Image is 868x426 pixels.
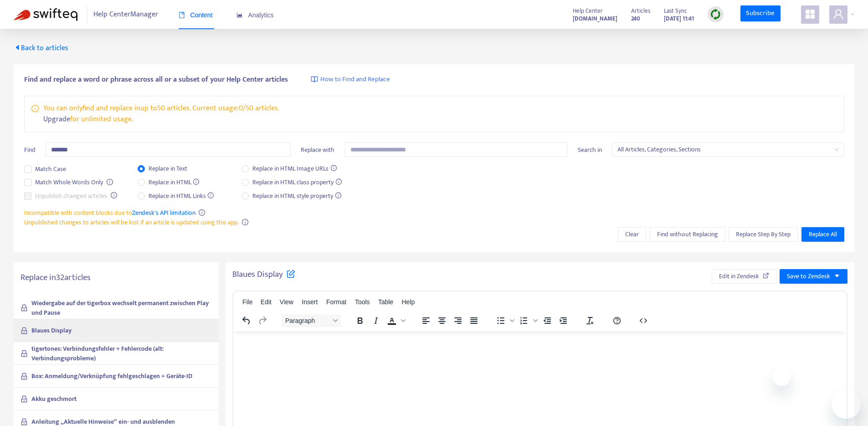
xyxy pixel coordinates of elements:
[31,343,164,364] strong: tigertones: Verbindungsfehler + Fehlercode (alt: Verbindungsprobleme)
[31,325,72,336] strong: Blaues Display
[31,103,39,112] span: info-circle
[493,314,516,327] div: Bullet list
[434,314,450,327] button: Align center
[145,177,203,187] span: Replace in HTML
[712,269,776,284] button: Edit in Zendesk
[255,314,270,327] button: Redo
[31,164,70,174] span: Match Case
[729,227,798,242] button: Replace Step By Step
[249,191,345,201] span: Replace in HTML style property
[242,298,253,306] span: File
[710,9,721,20] img: sync.dc5367851b00ba804db3.png
[617,143,839,156] span: All Articles, Categories, Sections
[31,191,111,201] span: Unpublish changed articles
[625,229,639,239] span: Clear
[24,208,195,218] span: Incompatible with content blocks due to
[740,5,781,22] a: Subscribe
[21,304,28,312] span: lock
[631,6,650,16] span: Articles
[24,74,288,85] span: Find and replace a word or phrase across all or a subset of your Help Center articles
[43,114,279,125] p: for unlimited usage.
[805,9,816,20] span: appstore
[249,177,345,187] span: Replace in HTML class property
[199,209,205,216] span: info-circle
[719,271,759,281] span: Edit in Zendesk
[285,317,330,324] span: Paragraph
[516,314,539,327] div: Numbered list
[179,12,185,18] span: book
[282,314,341,327] button: Block Paragraph
[401,298,415,306] span: Help
[43,103,279,114] p: You can only find and replace in up to 50 articles . Current usage: 0 / 50 articles .
[31,371,192,381] strong: Box: Anmeldung/Verknüpfung fehlgeschlagen + Geräte-ID
[107,179,113,185] span: info-circle
[236,11,274,19] span: Analytics
[242,219,248,225] span: info-circle
[261,298,272,306] span: Edit
[31,177,107,187] span: Match Whole Words Only
[239,314,254,327] button: Undo
[301,145,334,155] span: Replace with
[631,14,640,24] strong: 240
[368,314,384,327] button: Italic
[14,8,77,21] img: Swifteq
[664,14,694,24] strong: [DATE] 11:41
[573,14,617,24] strong: [DOMAIN_NAME]
[450,314,466,327] button: Align right
[31,394,77,404] strong: Akku geschmort
[832,390,861,419] iframe: Schaltfläche zum Öffnen des Messaging-Fensters
[24,145,36,155] span: Find
[21,273,212,283] h5: Replace in 32 articles
[93,6,158,23] span: Help Center Manager
[145,191,218,201] span: Replace in HTML Links
[179,11,213,19] span: Content
[24,217,239,228] span: Unpublished changes to articles will be lost if an article is updated using this app.
[578,145,602,155] span: Search in
[31,298,209,318] strong: Wiedergabe auf der tigerbox wechselt permanent zwischen Play und Pause
[280,298,293,306] span: View
[834,273,840,279] span: caret-down
[311,76,318,83] img: image-link
[657,229,718,239] span: Find without Replacing
[664,6,687,16] span: Last Sync
[132,208,195,218] a: Zendesk's API limitation
[418,314,434,327] button: Align left
[466,314,482,327] button: Justify
[780,269,847,284] button: Save to Zendeskcaret-down
[809,229,837,239] span: Replace All
[14,42,68,54] span: Back to articles
[232,269,295,281] h5: Blaues Display
[736,229,791,239] span: Replace Step By Step
[21,350,28,357] span: lock
[378,298,393,306] span: Table
[326,298,346,306] span: Format
[555,314,571,327] button: Increase indent
[618,227,646,242] button: Clear
[311,74,390,85] a: How to Find and Replace
[43,113,70,125] a: Upgrade
[384,314,407,327] div: Text color Black
[21,395,28,403] span: lock
[21,418,28,426] span: lock
[582,314,598,327] button: Clear formatting
[352,314,368,327] button: Bold
[249,164,340,174] span: Replace in HTML Image URLs
[787,271,830,281] span: Save to Zendesk
[773,368,791,386] iframe: Nachricht schließen
[650,227,725,242] button: Find without Replacing
[21,327,28,334] span: lock
[111,192,117,198] span: info-circle
[539,314,555,327] button: Decrease indent
[21,373,28,380] span: lock
[573,13,617,24] a: [DOMAIN_NAME]
[609,314,625,327] button: Help
[14,44,21,51] span: caret-left
[801,227,844,242] button: Replace All
[573,6,603,16] span: Help Center
[302,298,318,306] span: Insert
[355,298,370,306] span: Tools
[320,74,390,85] span: How to Find and Replace
[833,9,844,20] span: user
[145,164,191,174] span: Replace in Text
[236,12,243,18] span: area-chart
